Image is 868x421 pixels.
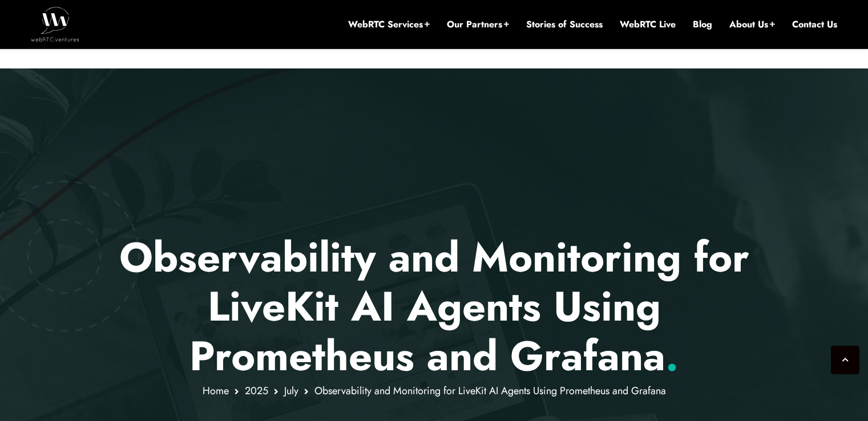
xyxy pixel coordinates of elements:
a: Contact Us [792,18,837,31]
span: . [665,326,679,386]
a: July [284,383,298,398]
a: Blog [693,18,712,31]
a: Our Partners [447,18,509,31]
a: Home [203,383,229,398]
a: Stories of Success [526,18,603,31]
span: Observability and Monitoring for LiveKit AI Agents Using Prometheus and Grafana [314,383,666,398]
p: Observability and Monitoring for LiveKit AI Agents Using Prometheus and Grafana [100,233,768,380]
a: 2025 [245,383,268,398]
img: WebRTC.ventures [31,7,79,41]
a: WebRTC Services [348,18,430,31]
a: WebRTC Live [620,18,676,31]
a: About Us [729,18,775,31]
